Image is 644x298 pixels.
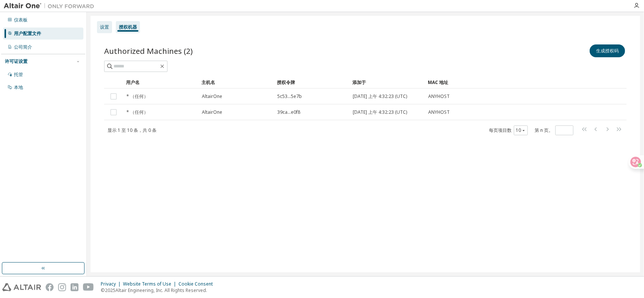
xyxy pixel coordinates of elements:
[58,283,66,291] img: instagram.svg
[14,84,23,90] font: 本地
[596,47,619,54] font: 生成授权码
[46,283,54,291] img: facebook.svg
[126,93,148,99] font: * （任何）
[178,281,217,287] div: Cookie Consent
[277,109,300,115] span: 39ca...e0f8
[590,44,625,57] button: 生成授权码
[202,93,222,99] span: AltairOne
[5,58,28,64] font: 许可证设置
[14,71,23,78] font: 托管
[277,93,302,99] span: 5c53...5e7b
[119,24,137,30] font: 授权机器
[277,79,295,86] font: 授权令牌
[100,24,109,30] font: 设置
[516,127,526,133] button: 10
[201,79,215,86] font: 主机名
[126,109,148,115] font: * （任何）
[4,2,98,10] img: Altair One
[83,283,94,291] img: youtube.svg
[428,109,450,115] span: ANYHOST
[353,93,407,99] font: [DATE] 上午 4:32:23 (UTC)
[428,93,450,99] span: ANYHOST
[126,79,140,86] font: 用户名
[14,17,28,23] font: 仪表板
[123,281,178,287] div: Website Terms of Use
[108,127,157,133] font: 显示 1 至 10 条，共 0 条
[104,46,193,56] span: Authorized Machines (2)
[353,109,407,115] font: [DATE] 上午 4:32:23 (UTC)
[101,281,123,287] div: Privacy
[14,30,41,37] font: 用户配置文件
[202,109,222,115] span: AltairOne
[535,127,553,133] font: 第 n 页。
[71,283,78,291] img: linkedin.svg
[489,127,512,133] font: 每页项目数
[101,287,217,293] p: © 2025 Altair Engineering, Inc. All Rights Reserved.
[352,79,366,86] font: 添加于
[428,79,448,86] font: MAC 地址
[14,44,32,50] font: 公司简介
[2,283,41,291] img: altair_logo.svg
